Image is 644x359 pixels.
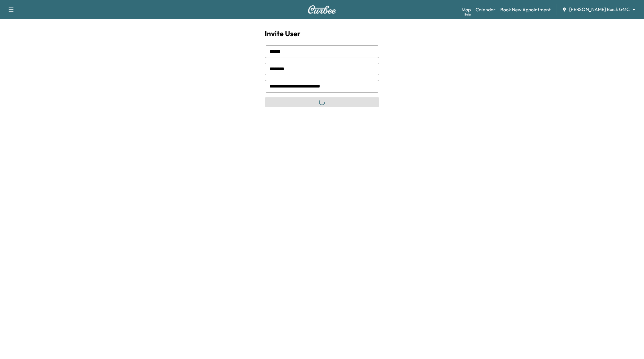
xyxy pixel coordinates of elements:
a: Book New Appointment [500,6,551,13]
a: Calendar [476,6,496,13]
span: [PERSON_NAME] Buick GMC [569,6,630,13]
a: MapBeta [462,6,471,13]
h1: Invite User [265,29,379,38]
img: Curbee Logo [308,5,336,14]
div: Beta [465,12,471,17]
